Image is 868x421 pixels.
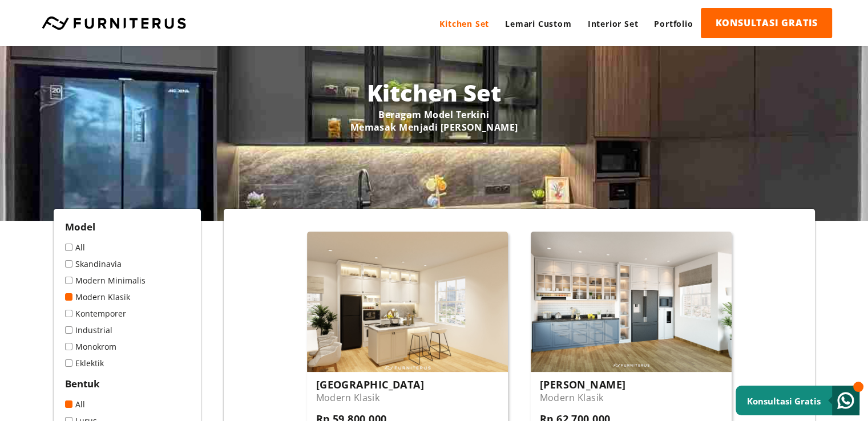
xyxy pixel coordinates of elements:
[316,378,424,391] h3: [GEOGRAPHIC_DATA]
[65,220,189,233] h2: Model
[65,341,189,352] a: Monokrom
[701,8,832,38] a: KONSULTASI GRATIS
[65,308,189,319] a: Kontemporer
[747,395,821,407] small: Konsultasi Gratis
[116,108,752,133] p: Beragam Model Terkini Memasak Menjadi [PERSON_NAME]
[65,275,189,286] a: Modern Minimalis
[540,391,626,404] p: Modern Klasik
[65,242,189,253] a: All
[116,76,752,108] h1: Kitchen Set
[65,399,189,410] a: All
[65,358,189,369] a: Eklektik
[497,8,579,39] a: Lemari Custom
[65,258,189,269] a: Skandinavia
[646,8,701,39] a: Portfolio
[307,232,508,372] img: Island-Modern-Classic-03_View_02.RGB_color.0000.jpg
[316,391,424,404] p: Modern Klasik
[65,292,189,302] a: Modern Klasik
[580,8,647,39] a: Interior Set
[736,386,859,415] a: Konsultasi Gratis
[531,232,732,372] img: kitchen-collins-view-2-1.jpg
[540,378,626,391] h3: [PERSON_NAME]
[65,325,189,335] a: Industrial
[431,8,497,39] a: Kitchen Set
[65,377,189,390] h2: Bentuk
